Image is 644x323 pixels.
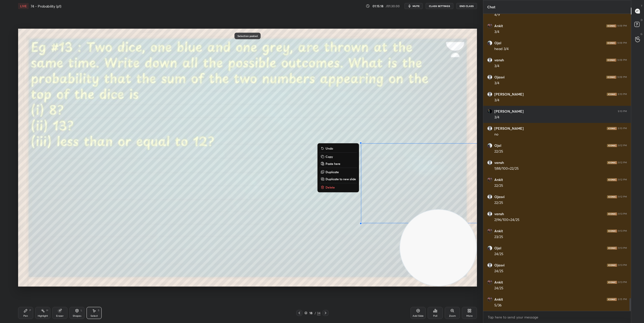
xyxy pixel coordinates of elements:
[483,14,631,311] div: grid
[494,212,504,216] h6: vansh
[326,177,356,181] p: Duplicate to new slide
[494,24,503,28] h6: Ankit
[319,176,357,182] button: Duplicate to new slide
[487,143,492,148] img: 1e7cedf5e7324bf9a90e7f77e339bff1.png
[494,58,504,62] h6: vansh
[494,160,504,165] h6: vansh
[413,4,420,8] span: mute
[618,264,627,267] div: 9:13 PM
[494,303,627,308] div: 5/36
[319,154,357,160] button: Copy
[494,12,627,17] div: 4/9
[18,3,29,9] div: LIVE
[607,195,617,198] img: iconic-dark.1390631f.png
[618,212,627,215] div: 9:13 PM
[73,315,81,317] div: Shapes
[606,24,616,27] img: iconic-dark.1390631f.png
[606,59,616,62] img: iconic-dark.1390631f.png
[606,76,616,79] img: iconic-dark.1390631f.png
[607,144,617,147] img: iconic-dark.1390631f.png
[607,298,617,301] img: iconic-dark.1390631f.png
[494,280,503,285] h6: Ankit
[494,47,627,52] div: head 3/4
[487,263,492,268] img: default.png
[617,41,627,44] div: 9:09 PM
[91,315,98,317] div: Select
[607,264,617,267] img: iconic-dark.1390631f.png
[319,184,357,190] button: Delete
[326,162,340,166] p: Paste here
[426,3,453,9] button: CLASS SETTINGS
[29,309,31,312] div: P
[494,109,524,114] h6: [PERSON_NAME]
[487,228,492,234] img: d852b2e9e7f14060886b20679a33e111.jpg
[31,4,61,9] h4: 74 - Probability (p1)
[483,0,499,14] p: Chat
[618,110,627,113] div: 9:10 PM
[319,161,357,167] button: Paste here
[487,92,492,97] img: default.png
[237,35,258,37] p: Selection pasted
[487,75,492,80] img: default.png
[81,309,82,312] div: L
[494,98,627,103] div: 3/4
[617,24,627,27] div: 9:09 PM
[405,3,423,9] button: mute
[494,166,627,171] div: 1)88/100=22/25
[617,76,627,79] div: 9:09 PM
[606,41,616,44] img: iconic-dark.1390631f.png
[46,309,48,312] div: H
[494,235,627,240] div: 23/25
[607,161,617,164] img: iconic-dark.1390631f.png
[319,145,357,151] button: Undo
[326,185,335,189] p: Delete
[494,177,503,182] h6: Ankit
[326,146,333,150] p: Undo
[494,64,627,69] div: 3/4
[607,229,617,233] img: iconic-dark.1390631f.png
[607,178,617,181] img: iconic-dark.1390631f.png
[433,315,437,317] div: Poll
[618,161,627,164] div: 9:12 PM
[607,93,617,96] img: iconic-dark.1390631f.png
[494,41,501,45] h6: Ojal
[494,29,627,34] div: 3/4
[641,18,642,22] p: D
[487,126,492,131] img: default.png
[308,311,313,314] div: 18
[487,160,492,165] img: default.png
[494,246,501,250] h6: Ojal
[487,246,492,251] img: 1e7cedf5e7324bf9a90e7f77e339bff1.png
[487,211,492,216] img: default.png
[607,127,617,130] img: iconic-dark.1390631f.png
[326,155,333,159] p: Copy
[494,149,627,154] div: 22/25
[38,315,48,317] div: Highlight
[618,178,627,181] div: 9:12 PM
[494,143,501,148] h6: Ojal
[487,58,492,63] img: default.png
[326,170,339,174] p: Duplicate
[314,311,316,314] div: /
[494,252,627,257] div: 24/25
[456,3,477,9] button: End Class
[487,280,492,285] img: d852b2e9e7f14060886b20679a33e111.jpg
[494,297,503,302] h6: Ankit
[494,200,627,205] div: 22/25
[494,183,627,188] div: 22/25
[487,194,492,199] img: default.png
[617,59,627,62] div: 9:09 PM
[618,127,627,130] div: 9:10 PM
[466,315,473,317] div: More
[641,4,642,8] p: T
[494,217,627,222] div: 2)96/100=24/25
[494,126,524,131] h6: [PERSON_NAME]
[618,195,627,198] div: 9:12 PM
[494,263,505,267] h6: Ojasvi
[618,229,627,233] div: 9:13 PM
[618,93,627,96] div: 9:10 PM
[618,281,627,284] div: 9:13 PM
[319,169,357,175] button: Duplicate
[607,281,617,284] img: iconic-dark.1390631f.png
[487,177,492,182] img: d852b2e9e7f14060886b20679a33e111.jpg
